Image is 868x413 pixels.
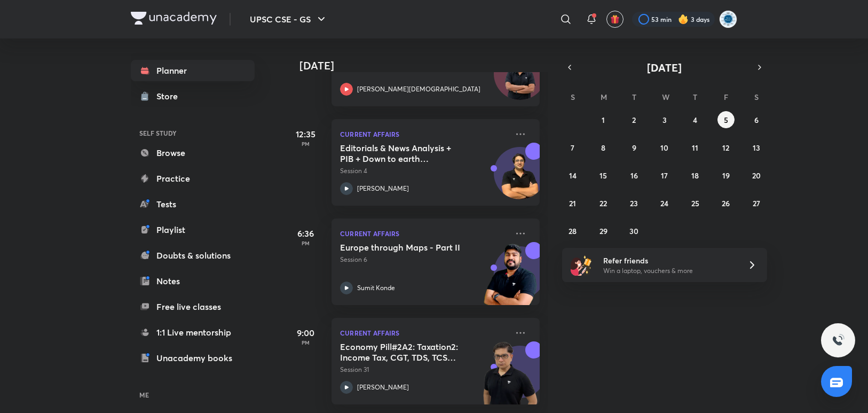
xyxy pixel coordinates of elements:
abbr: September 10, 2025 [660,143,668,153]
p: PM [285,141,327,147]
p: Current Affairs [340,326,508,339]
a: Planner [131,60,255,81]
button: September 9, 2025 [626,139,643,156]
abbr: September 23, 2025 [630,198,638,208]
h5: 6:36 [285,227,327,240]
abbr: September 30, 2025 [629,226,638,236]
button: September 4, 2025 [686,111,704,128]
abbr: September 26, 2025 [722,198,730,208]
abbr: Monday [601,92,607,102]
button: September 24, 2025 [656,194,673,212]
button: September 20, 2025 [748,167,765,184]
img: supriya Clinical research [719,10,737,28]
h5: Europe through Maps - Part II [340,242,473,253]
button: September 30, 2025 [626,222,643,239]
a: Practice [131,168,255,189]
a: Tests [131,193,255,215]
abbr: September 8, 2025 [601,143,605,153]
abbr: September 22, 2025 [599,198,607,208]
a: Company Logo [131,12,217,27]
abbr: September 24, 2025 [660,198,668,208]
abbr: September 4, 2025 [693,115,697,125]
abbr: Thursday [693,92,697,102]
abbr: September 27, 2025 [753,198,760,208]
button: September 6, 2025 [748,111,765,128]
p: Session 31 [340,365,508,375]
img: streak [678,14,689,25]
abbr: September 12, 2025 [722,143,729,153]
h5: Editorials & News Analysis + PIB + Down to earth (September ) - L4 [340,143,473,164]
a: Doubts & solutions [131,245,255,266]
abbr: September 29, 2025 [599,226,607,236]
abbr: September 3, 2025 [662,115,667,125]
p: Session 6 [340,255,508,264]
a: 1:1 Live mentorship [131,322,255,343]
button: September 25, 2025 [686,194,704,212]
img: Company Logo [131,12,217,25]
abbr: September 9, 2025 [632,143,636,153]
img: Avatar [494,53,546,105]
button: avatar [606,11,624,28]
p: Session 4 [340,166,508,176]
img: unacademy [481,242,540,316]
a: Browse [131,142,255,163]
abbr: September 13, 2025 [753,143,760,153]
button: UPSC CSE - GS [243,9,334,30]
abbr: September 16, 2025 [630,170,638,181]
button: September 21, 2025 [564,194,581,212]
abbr: September 11, 2025 [692,143,698,153]
abbr: September 15, 2025 [599,170,607,181]
button: September 16, 2025 [626,167,643,184]
a: Free live classes [131,296,255,317]
button: September 11, 2025 [686,139,704,156]
abbr: September 21, 2025 [569,198,576,208]
button: September 14, 2025 [564,167,581,184]
span: [DATE] [648,60,682,75]
button: September 27, 2025 [748,194,765,212]
button: September 5, 2025 [717,111,735,128]
button: September 26, 2025 [717,194,735,212]
div: Store [156,90,184,103]
button: September 23, 2025 [626,194,643,212]
abbr: September 5, 2025 [724,115,728,125]
p: Win a laptop, vouchers & more [603,266,735,276]
p: [PERSON_NAME][DEMOGRAPHIC_DATA] [357,84,480,94]
a: Store [131,85,255,107]
abbr: September 14, 2025 [569,170,577,181]
abbr: September 19, 2025 [722,170,730,181]
p: [PERSON_NAME] [357,383,409,392]
h6: ME [131,386,255,404]
img: ttu [832,334,845,347]
abbr: Wednesday [662,92,669,102]
abbr: September 17, 2025 [661,170,668,181]
h6: SELF STUDY [131,124,255,142]
button: September 8, 2025 [595,139,612,156]
abbr: Friday [724,92,728,102]
h5: Economy Pill#2A2: Taxation2: Income Tax, CGT, TDS, TCS etc [340,341,473,363]
a: Playlist [131,219,255,240]
abbr: Tuesday [632,92,636,102]
img: avatar [610,14,620,24]
h5: 9:00 [285,326,327,339]
abbr: September 7, 2025 [571,143,574,153]
button: September 18, 2025 [686,167,704,184]
button: September 17, 2025 [656,167,673,184]
p: PM [285,240,327,246]
p: PM [285,339,327,346]
abbr: September 20, 2025 [752,170,761,181]
p: Sumit Konde [357,283,395,293]
abbr: September 6, 2025 [754,115,759,125]
h5: 12:35 [285,128,327,141]
p: Current Affairs [340,128,508,141]
button: September 15, 2025 [595,167,612,184]
img: Avatar [494,153,546,204]
button: September 19, 2025 [717,167,735,184]
abbr: Sunday [571,92,575,102]
button: September 12, 2025 [717,139,735,156]
button: September 3, 2025 [656,111,673,128]
button: September 1, 2025 [595,111,612,128]
button: September 13, 2025 [748,139,765,156]
button: September 22, 2025 [595,194,612,212]
abbr: September 28, 2025 [569,226,577,236]
button: September 29, 2025 [595,222,612,239]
